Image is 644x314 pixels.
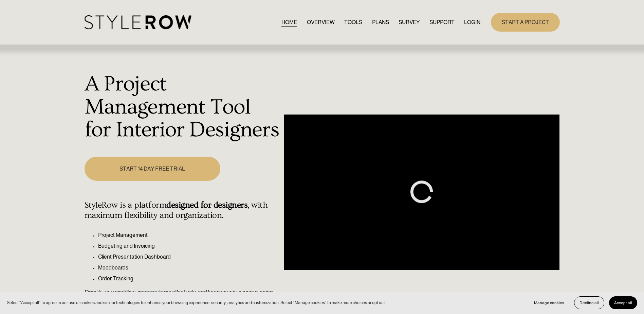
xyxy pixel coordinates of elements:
[609,296,637,309] button: Accept all
[85,288,280,304] p: Simplify your workflow, manage items effectively, and keep your business running seamlessly.
[464,18,480,27] a: LOGIN
[529,296,569,309] button: Manage cookies
[85,15,191,29] img: StyleRow
[574,296,604,309] button: Decline all
[98,231,280,239] p: Project Management
[166,200,247,210] strong: designed for designers
[98,275,280,283] p: Order Tracking
[85,200,280,221] h4: StyleRow is a platform , with maximum flexibility and organization.
[534,300,564,305] span: Manage cookies
[614,300,632,305] span: Accept all
[7,299,386,306] p: Select “Accept all” to agree to our use of cookies and similar technologies to enhance your brows...
[344,18,362,27] a: TOOLS
[429,18,455,27] span: SUPPORT
[372,18,389,27] a: PLANS
[307,18,335,27] a: OVERVIEW
[98,253,280,261] p: Client Presentation Dashboard
[98,264,280,272] p: Moodboards
[281,18,297,27] a: HOME
[579,300,599,305] span: Decline all
[85,157,220,181] a: START 14 DAY FREE TRIAL
[85,73,280,142] h1: A Project Management Tool for Interior Designers
[491,13,560,32] a: START A PROJECT
[399,18,420,27] a: SURVEY
[429,18,455,27] a: folder dropdown
[98,242,280,250] p: Budgeting and Invoicing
